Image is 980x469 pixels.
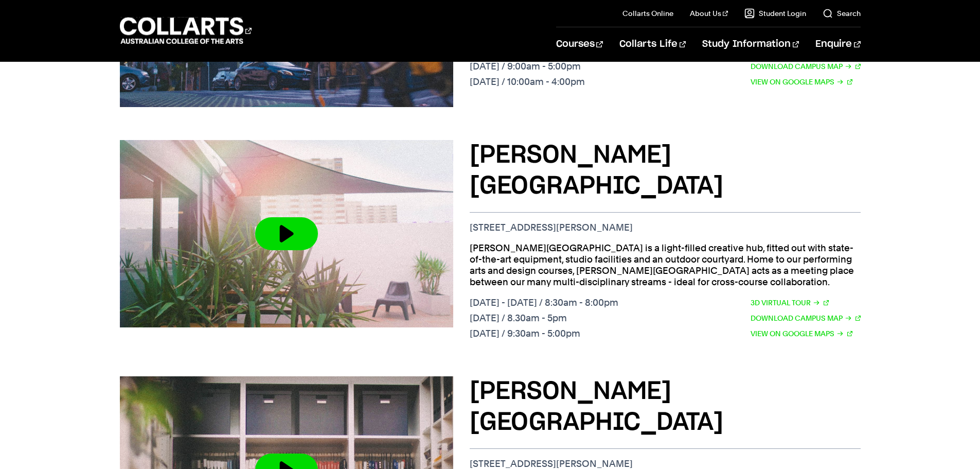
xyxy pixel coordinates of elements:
a: Collarts Life [619,27,686,61]
h3: [PERSON_NAME][GEOGRAPHIC_DATA] [470,140,861,202]
a: Collarts Online [622,8,673,19]
img: Video thumbnail [120,140,453,328]
p: [DATE] / 9:30am - 5:00pm [470,328,618,339]
h3: [PERSON_NAME][GEOGRAPHIC_DATA] [470,376,861,438]
p: [DATE] / 8.30am - 5pm [470,312,618,324]
a: Search [823,8,861,19]
a: 3D Virtual Tour [751,297,829,308]
a: Courses [556,27,603,61]
a: View on Google Maps [751,328,852,339]
p: [DATE] - [DATE] / 8:30am - 8:00pm [470,297,618,308]
a: Study Information [702,27,799,61]
p: [DATE] / 10:00am - 4:00pm [470,76,622,88]
a: Enquire [815,27,860,61]
a: View on Google Maps [751,76,852,88]
a: Download Campus Map [751,312,861,324]
p: [PERSON_NAME][GEOGRAPHIC_DATA] is a light-filled creative hub, fitted out with state-of-the-art e... [470,242,861,288]
p: [STREET_ADDRESS][PERSON_NAME] [470,222,861,233]
a: About Us [690,8,728,19]
a: Student Login [744,8,806,19]
a: Download Campus Map [751,61,861,72]
div: Go to homepage [120,16,252,45]
p: [DATE] / 9:00am - 5:00pm [470,61,622,72]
